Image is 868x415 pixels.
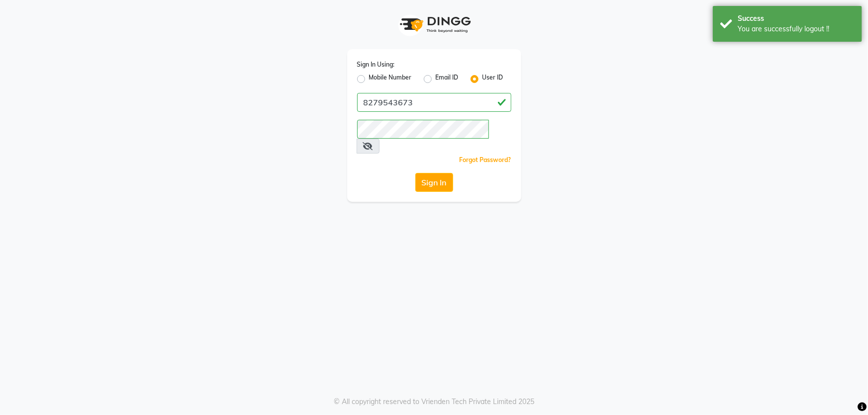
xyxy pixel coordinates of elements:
button: Sign In [415,173,453,192]
div: You are successfully logout !! [738,24,855,34]
img: logo1.svg [394,10,474,39]
div: Success [738,13,855,24]
label: Sign In Using: [357,60,395,69]
label: Email ID [436,73,459,85]
a: Forgot Password? [460,156,511,164]
input: Username [357,93,511,112]
input: Username [357,120,489,139]
label: Mobile Number [369,73,412,85]
label: User ID [482,73,503,85]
